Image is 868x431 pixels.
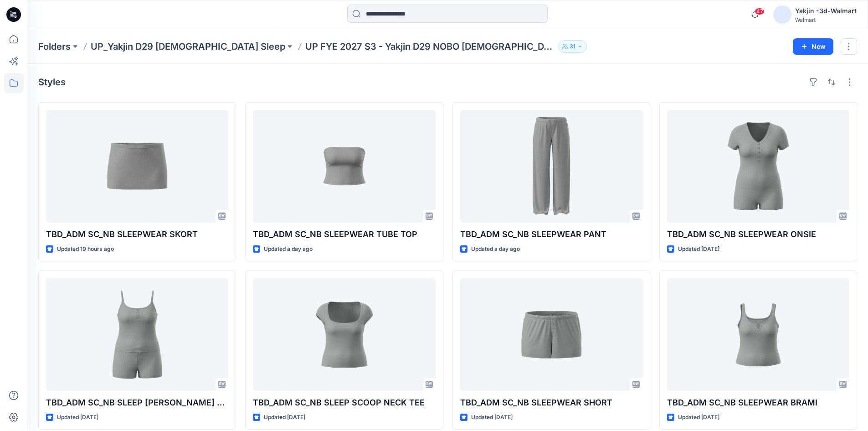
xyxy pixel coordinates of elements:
a: TBD_ADM SC_NB SLEEP SCOOP NECK TEE [253,278,435,391]
p: TBD_ADM SC_NB SLEEPWEAR ONSIE [667,228,849,241]
img: avatar [773,5,791,24]
p: TBD_ADM SC_NB SLEEPWEAR BRAMI [667,396,849,409]
p: TBD_ADM SC_NB SLEEP SCOOP NECK TEE [253,396,435,409]
a: TBD_ADM SC_NB SLEEPWEAR SHORT [460,278,642,391]
p: TBD_ADM SC_NB SLEEPWEAR TUBE TOP [253,228,435,241]
span: 47 [755,8,765,15]
p: TBD_ADM SC_NB SLEEPWEAR PANT [460,228,642,241]
button: New [793,38,833,55]
button: 31 [558,40,587,53]
a: TBD_ADM SC_NB SLEEP CAMI BOXER SET [46,278,228,391]
a: TBD_ADM SC_NB SLEEPWEAR ONSIE [667,110,849,223]
p: Updated [DATE] [57,413,98,422]
a: TBD_ADM SC_NB SLEEPWEAR BRAMI [667,278,849,391]
p: Updated [DATE] [678,413,719,422]
a: TBD_ADM SC_NB SLEEPWEAR PANT [460,110,642,223]
p: TBD_ADM SC_NB SLEEPWEAR SHORT [460,396,642,409]
a: UP_Yakjin D29 [DEMOGRAPHIC_DATA] Sleep [91,40,285,53]
div: Walmart [795,16,857,23]
p: Updated 19 hours ago [57,244,114,254]
p: Updated a day ago [264,244,313,254]
a: TBD_ADM SC_NB SLEEPWEAR TUBE TOP [253,110,435,223]
p: 31 [570,42,575,52]
a: Folders [38,40,71,53]
h4: Styles [38,77,66,88]
a: TBD_ADM SC_NB SLEEPWEAR SKORT [46,110,228,223]
p: TBD_ADM SC_NB SLEEPWEAR SKORT [46,228,228,241]
div: Yakjin -3d-Walmart [795,5,857,16]
p: TBD_ADM SC_NB SLEEP [PERSON_NAME] SET [46,396,228,409]
p: Updated [DATE] [264,413,305,422]
p: Updated a day ago [471,244,520,254]
p: UP FYE 2027 S3 - Yakjin D29 NOBO [DEMOGRAPHIC_DATA] Sleepwear [305,40,555,53]
p: Updated [DATE] [678,244,719,254]
p: Updated [DATE] [471,413,513,422]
